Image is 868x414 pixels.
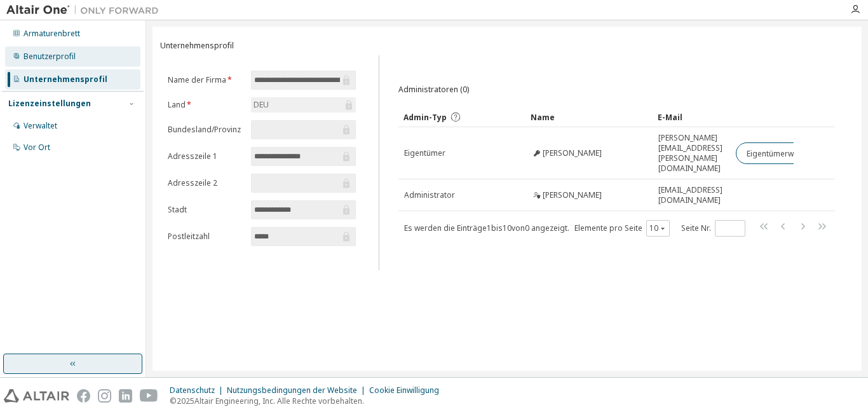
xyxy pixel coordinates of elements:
[404,190,455,200] font: Administrator
[658,184,722,205] font: [EMAIL_ADDRESS][DOMAIN_NAME]
[168,74,226,85] font: Name der Firma
[658,132,722,174] font: [PERSON_NAME][EMAIL_ADDRESS][PERSON_NAME][DOMAIN_NAME]
[512,223,525,233] font: von
[168,177,217,188] font: Adresszeile 2
[4,389,69,403] img: altair_logo.svg
[543,148,602,158] font: [PERSON_NAME]
[404,148,445,158] font: Eigentümer
[404,223,487,233] font: Es werden die Einträge
[531,112,555,123] font: Name
[119,389,132,403] img: linkedin.svg
[747,148,856,158] font: Eigentümerwechsel anfordern
[6,4,165,17] img: Altair One
[24,28,80,39] font: Armaturenbrett
[736,142,867,165] button: Eigentümerwechsel anfordern
[525,223,569,233] font: 0 angezeigt.
[160,40,234,51] font: Unternehmensprofil
[170,396,177,406] font: ©
[194,396,364,406] font: Altair Engineering, Inc. Alle Rechte vorbehalten.
[574,223,642,233] font: Elemente pro Seite
[177,396,194,406] font: 2025
[227,385,357,396] font: Nutzungsbedingungen der Website
[168,204,187,215] font: Stadt
[398,84,469,95] font: Administratoren (0)
[503,223,512,233] font: 10
[77,389,90,403] img: facebook.svg
[491,223,503,233] font: bis
[24,120,57,131] font: Verwaltet
[24,74,107,85] font: Unternehmensprofil
[369,385,439,396] font: Cookie Einwilligung
[168,124,241,135] font: Bundesland/Provinz
[658,112,682,123] font: E-Mail
[24,51,76,62] font: Benutzerprofil
[254,99,269,110] font: DEU
[168,151,217,162] font: Adresszeile 1
[681,223,711,233] font: Seite Nr.
[24,142,50,153] font: Vor Ort
[8,98,91,109] font: Lizenzeinstellungen
[649,223,658,233] font: 10
[543,190,602,200] font: [PERSON_NAME]
[98,389,111,403] img: instagram.svg
[403,112,447,123] font: Admin-Typ
[170,385,215,396] font: Datenschutz
[168,99,186,110] font: Land
[487,223,491,233] font: 1
[168,231,210,242] font: Postleitzahl
[140,389,158,403] img: youtube.svg
[251,97,356,113] div: DEU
